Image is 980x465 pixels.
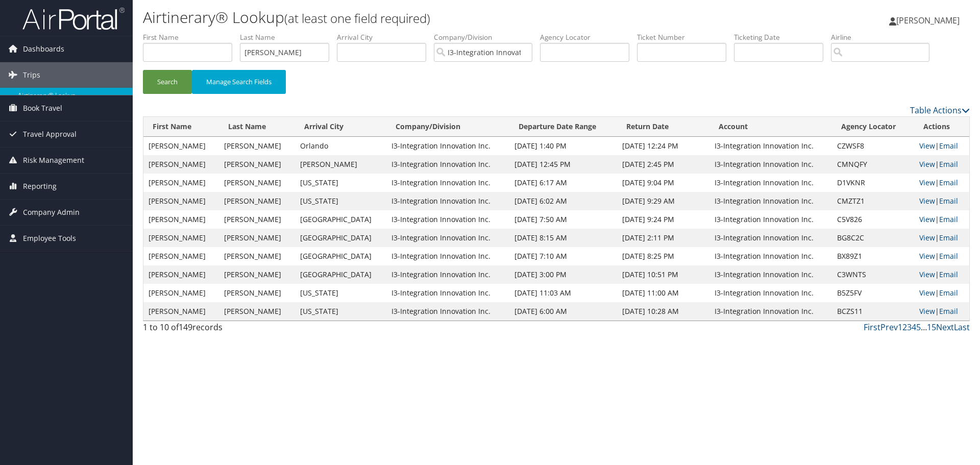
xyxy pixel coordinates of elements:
td: [DATE] 3:00 PM [509,265,617,284]
td: | [914,192,969,210]
td: BX89Z1 [832,247,914,265]
td: [PERSON_NAME] [143,137,219,155]
td: D1VKNR [832,174,914,192]
td: [DATE] 9:04 PM [617,174,709,192]
a: View [919,306,935,316]
td: [DATE] 1:40 PM [509,137,617,155]
a: 1 [898,322,902,333]
small: (at least one field required) [284,10,430,27]
td: [PERSON_NAME] [143,302,219,321]
td: CZWSF8 [832,137,914,155]
td: I3-Integration Innovation Inc. [709,247,832,265]
td: [DATE] 6:00 AM [509,302,617,321]
td: [DATE] 8:25 PM [617,247,709,265]
button: Manage Search Fields [192,70,286,94]
td: [PERSON_NAME] [143,155,219,174]
td: [PERSON_NAME] [219,192,295,210]
label: Arrival City [337,32,434,42]
td: [DATE] 8:15 AM [509,229,617,247]
td: [PERSON_NAME] [143,229,219,247]
td: I3-Integration Innovation Inc. [709,174,832,192]
th: Return Date: activate to sort column ascending [617,117,709,137]
a: Email [939,141,958,151]
a: Email [939,288,958,298]
th: Company/Division [386,117,509,137]
a: View [919,288,935,298]
td: | [914,265,969,284]
td: [DATE] 2:11 PM [617,229,709,247]
label: Ticketing Date [734,32,831,42]
a: 4 [912,322,916,333]
td: C3WNTS [832,265,914,284]
a: 3 [907,322,912,333]
td: [PERSON_NAME] [219,229,295,247]
a: View [919,159,935,169]
th: Account: activate to sort column ascending [709,117,832,137]
td: [PERSON_NAME] [295,155,387,174]
td: [PERSON_NAME] [219,210,295,229]
label: Last Name [240,32,337,42]
td: I3-Integration Innovation Inc. [709,192,832,210]
td: [DATE] 11:00 AM [617,284,709,302]
a: View [919,251,935,261]
td: [GEOGRAPHIC_DATA] [295,247,387,265]
span: 149 [179,322,192,333]
td: I3-Integration Innovation Inc. [709,137,832,155]
label: Ticket Number [637,32,734,42]
td: [US_STATE] [295,192,387,210]
span: Risk Management [23,148,84,173]
label: Company/Division [434,32,540,42]
label: First Name [143,32,240,42]
td: [DATE] 7:10 AM [509,247,617,265]
a: 15 [927,322,936,333]
th: Arrival City: activate to sort column ascending [295,117,387,137]
th: Actions [914,117,969,137]
td: [GEOGRAPHIC_DATA] [295,229,387,247]
td: | [914,229,969,247]
span: Dashboards [23,36,64,62]
td: | [914,302,969,321]
td: [PERSON_NAME] [219,302,295,321]
a: 2 [902,322,907,333]
label: Airline [831,32,937,42]
span: … [921,322,927,333]
td: [PERSON_NAME] [143,247,219,265]
td: [DATE] 2:45 PM [617,155,709,174]
a: View [919,214,935,224]
th: Last Name: activate to sort column ascending [219,117,295,137]
a: Next [936,322,954,333]
td: [PERSON_NAME] [143,210,219,229]
td: [PERSON_NAME] [219,265,295,284]
a: Email [939,306,958,316]
th: Departure Date Range: activate to sort column ascending [509,117,617,137]
td: | [914,247,969,265]
span: Travel Approval [23,121,77,147]
td: [PERSON_NAME] [219,247,295,265]
td: I3-Integration Innovation Inc. [386,155,509,174]
td: I3-Integration Innovation Inc. [386,284,509,302]
td: I3-Integration Innovation Inc. [386,210,509,229]
td: [PERSON_NAME] [219,137,295,155]
span: Trips [23,62,40,88]
td: [US_STATE] [295,284,387,302]
td: [GEOGRAPHIC_DATA] [295,210,387,229]
td: Orlando [295,137,387,155]
td: | [914,155,969,174]
a: Email [939,270,958,279]
td: [DATE] 12:45 PM [509,155,617,174]
td: [PERSON_NAME] [143,265,219,284]
td: B5Z5FV [832,284,914,302]
td: I3-Integration Innovation Inc. [709,155,832,174]
th: Agency Locator: activate to sort column ascending [832,117,914,137]
a: View [919,270,935,279]
a: Email [939,196,958,206]
td: I3-Integration Innovation Inc. [386,174,509,192]
td: [US_STATE] [295,302,387,321]
td: I3-Integration Innovation Inc. [386,302,509,321]
span: Employee Tools [23,226,76,251]
td: [DATE] 7:50 AM [509,210,617,229]
td: BG8C2C [832,229,914,247]
a: Email [939,233,958,242]
td: I3-Integration Innovation Inc. [386,192,509,210]
h1: Airtinerary® Lookup [143,7,694,28]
